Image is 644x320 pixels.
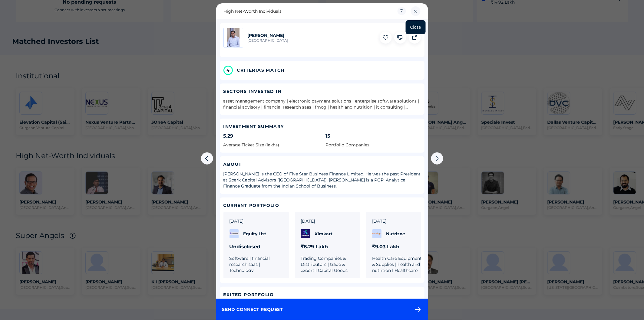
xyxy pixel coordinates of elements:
img: Company logo [301,229,310,238]
span: [PERSON_NAME] [248,33,285,38]
button: send connect request [216,299,428,320]
span: INVESTMENT SUMMARY [223,123,284,129]
span: 5.29 [223,133,233,139]
span: ABOUT [223,161,242,167]
span: Software | financial research saas | Technology [230,256,270,273]
span: High Net-Worth Individuals [224,8,282,14]
img: Company logo [372,229,381,238]
span: Ximkart [315,231,333,237]
span: 4 [223,66,233,75]
span: [GEOGRAPHIC_DATA] [248,38,289,43]
span: 15 [326,133,331,139]
span: Portfolio Companies [326,142,370,148]
span: Nutrizoe [386,231,405,237]
span: [DATE] [301,218,315,224]
span: asset management company | electronic payment solutions | enterprise software solutions | financi... [223,98,421,110]
span: Health Care Equipment & Supplies | health and nutrition | Healthcare [372,256,422,273]
span: CRITERIAS MATCH [237,67,285,73]
span: EXITED PORTFOLIO [223,292,274,298]
span: Average Ticket Size (lakhs) [223,142,279,148]
span: Trading Companies & Distributors | trade & export | Capital Goods [301,256,348,273]
span: ₹8.29 Lakh [301,243,328,250]
img: Company logo [230,229,239,238]
span: ₹9.03 Lakh [372,243,400,250]
span: CURRENT PORTFOLIO [223,202,279,208]
span: Equity List [243,231,266,237]
img: Company Logo [224,28,243,47]
span: [DATE] [230,218,244,224]
span: Undisclosed [230,243,261,250]
span: SECTORS INVESTED IN [223,88,282,94]
div: 7 [398,7,406,15]
div: [PERSON_NAME] is the CEO of Five Star Business Finance Limited. He was the past President at Spar... [223,171,421,189]
span: send connect request [222,304,283,315]
span: [DATE] [372,218,387,224]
